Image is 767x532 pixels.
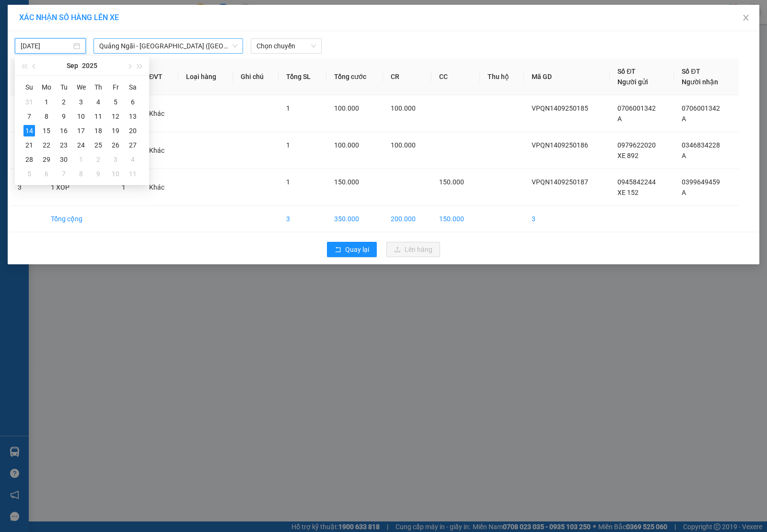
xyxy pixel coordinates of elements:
span: Số ĐT [617,68,636,75]
span: A [682,115,686,123]
td: Khác [141,132,178,169]
span: 0979622020 [617,141,656,149]
div: 1 [41,96,52,108]
td: 2025-09-21 [21,138,38,152]
button: rollbackQuay lại [327,242,377,257]
th: Mo [38,79,55,95]
td: 2025-09-04 [90,95,107,109]
div: 7 [23,111,35,122]
span: Quay lại [345,244,369,255]
input: 14/09/2025 [21,41,71,51]
td: 3 [10,169,43,206]
td: 2025-09-26 [107,138,124,152]
div: 4 [127,154,139,165]
span: A [682,189,686,196]
div: 10 [75,111,87,122]
td: 2025-10-05 [21,167,38,181]
span: 100.000 [334,141,359,149]
div: 29 [41,154,52,165]
div: 30 [58,154,70,165]
th: Tổng SL [279,58,326,95]
span: rollback [335,246,341,254]
span: 0399649459 [682,178,720,186]
div: 7 [58,168,70,180]
td: 2025-09-22 [38,138,55,152]
span: XE 892 [617,152,639,159]
td: 2 [10,132,43,169]
td: 2025-09-06 [124,95,141,109]
th: Ghi chú [233,58,279,95]
td: 2025-10-08 [72,167,90,181]
td: 1 [10,95,43,132]
div: 8 [75,168,87,180]
th: We [72,79,90,95]
td: 2025-09-17 [72,124,90,138]
div: 4 [93,96,104,108]
td: 2025-09-23 [55,138,72,152]
span: close [742,14,750,22]
td: 2025-09-30 [55,152,72,167]
div: 25 [93,139,104,151]
td: 150.000 [431,206,480,232]
td: 2025-09-07 [21,109,38,124]
span: VPQN1409250187 [532,178,588,186]
div: 5 [23,168,35,180]
div: 24 [75,139,87,151]
div: 21 [23,139,35,151]
td: 2025-08-31 [21,95,38,109]
td: 2025-09-13 [124,109,141,124]
div: 27 [127,139,139,151]
div: 9 [58,111,70,122]
span: 150.000 [439,178,464,186]
div: 8 [41,111,52,122]
div: 3 [75,96,87,108]
td: Tổng cộng [43,206,114,232]
div: 17 [75,125,87,136]
span: 100.000 [391,104,416,112]
span: 1 [286,178,290,186]
th: CC [431,58,480,95]
span: 100.000 [334,104,359,112]
span: XE 152 [617,189,639,196]
td: 2025-09-03 [72,95,90,109]
span: 0706001342 [617,104,656,112]
td: 2025-09-11 [90,109,107,124]
span: XÁC NHẬN SỐ HÀNG LÊN XE [19,13,119,22]
button: Close [732,5,759,32]
td: 2025-09-29 [38,152,55,167]
div: 2 [58,96,70,108]
span: 150.000 [334,178,359,186]
td: 2025-09-25 [90,138,107,152]
td: 2025-09-01 [38,95,55,109]
span: 0346834228 [682,141,720,149]
span: 1 [286,141,290,149]
span: Người nhận [682,78,718,86]
td: 2025-10-02 [90,152,107,167]
span: Quảng Ngãi - Sài Gòn (Hàng Hoá) [99,39,237,53]
div: 20 [127,125,139,136]
div: 28 [23,154,35,165]
th: Th [90,79,107,95]
div: 22 [41,139,52,151]
td: Khác [141,169,178,206]
td: 2025-09-19 [107,124,124,138]
th: Thu hộ [480,58,524,95]
span: Chọn chuyến [256,39,316,53]
td: 2025-09-08 [38,109,55,124]
div: 11 [93,111,104,122]
th: Mã GD [524,58,610,95]
div: 12 [110,111,121,122]
td: 2025-09-24 [72,138,90,152]
td: 200.000 [383,206,431,232]
span: 0706001342 [682,104,720,112]
td: 2025-09-10 [72,109,90,124]
div: 5 [110,96,121,108]
th: CR [383,58,431,95]
td: 2025-09-05 [107,95,124,109]
div: 26 [110,139,121,151]
span: 1 [122,183,126,191]
td: 2025-09-18 [90,124,107,138]
td: 2025-09-15 [38,124,55,138]
td: 2025-09-27 [124,138,141,152]
span: down [232,43,238,49]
